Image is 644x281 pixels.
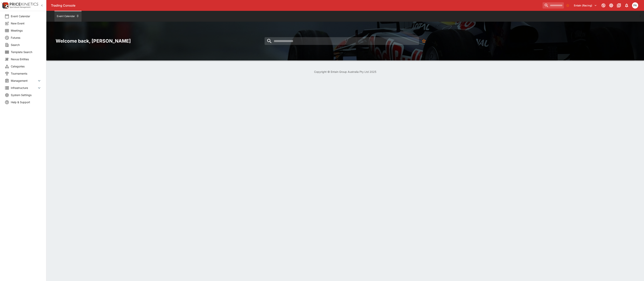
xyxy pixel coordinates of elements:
input: search [543,2,564,9]
span: New Event [11,21,42,25]
button: Peter Addley [631,1,639,10]
button: No Bookmarks [420,37,428,45]
span: Help & Support [11,100,42,104]
span: Nexus Entities [11,57,42,61]
input: search [264,37,419,45]
button: Select Tenant [572,2,599,9]
span: Meetings [11,28,42,33]
span: Infrastructure [11,86,37,90]
h2: Welcome back, [PERSON_NAME] [56,38,247,44]
img: Sportsbook Management [10,6,31,8]
span: Futures [11,36,42,40]
div: Trading Console [51,3,541,8]
img: PriceKinetics Logo [1,2,9,9]
button: Event Calendar [54,11,82,22]
button: Notifications [623,2,630,9]
p: Copyright © Entain Group Australia Pty Ltd 2025 [46,70,644,74]
span: Event Calendar [11,14,42,18]
span: Categories [11,64,42,68]
span: Management [11,79,37,83]
button: No Bookmarks [565,2,571,9]
button: Toggle light/dark mode [608,2,615,9]
div: Peter Addley [632,2,638,9]
img: PriceKinetics [10,3,38,6]
button: Connected to PK [600,2,607,9]
button: Documentation [615,2,622,9]
span: Template Search [11,50,42,54]
span: Tournaments [11,71,42,76]
span: System Settings [11,93,42,97]
span: Search [11,43,42,47]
